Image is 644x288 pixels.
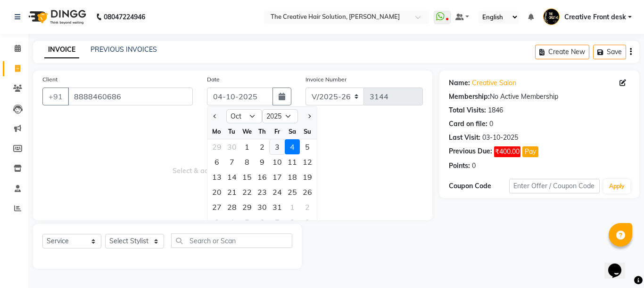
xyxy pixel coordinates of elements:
div: 0 [489,119,493,129]
img: Creative Front desk [543,8,560,25]
div: 29 [239,200,255,215]
div: Tuesday, October 28, 2025 [224,200,239,215]
div: Thursday, October 2, 2025 [255,139,270,154]
div: 2 [255,139,270,154]
div: Monday, November 3, 2025 [209,215,224,230]
div: 19 [300,169,315,184]
div: Card on file: [449,119,487,129]
div: 30 [224,139,239,154]
div: 3 [270,139,285,154]
div: Membership: [449,92,490,102]
div: 20 [209,184,224,200]
div: 5 [239,215,255,230]
div: 10 [270,154,285,169]
label: Invoice Number [305,75,347,84]
iframe: chat widget [604,250,635,279]
div: 9 [300,215,315,230]
div: Wednesday, October 29, 2025 [239,200,255,215]
div: Sunday, October 5, 2025 [300,139,315,154]
div: Friday, October 3, 2025 [270,139,285,154]
div: 2 [300,200,315,215]
span: Creative Front desk [564,12,626,22]
b: 08047224946 [104,4,145,30]
button: Next month [305,109,313,124]
div: Sunday, November 9, 2025 [300,215,315,230]
div: Sunday, November 2, 2025 [300,200,315,215]
div: Thursday, October 30, 2025 [255,200,270,215]
div: Previous Due: [449,146,492,157]
div: Fr [270,124,285,139]
input: Search by Name/Mobile/Email/Code [68,88,193,105]
div: 17 [270,169,285,184]
div: 1 [239,139,255,154]
div: 18 [285,169,300,184]
div: Monday, October 20, 2025 [209,184,224,200]
div: Saturday, October 11, 2025 [285,154,300,169]
div: 22 [239,184,255,200]
div: Monday, September 29, 2025 [209,139,224,154]
div: Monday, October 6, 2025 [209,154,224,169]
div: Friday, October 31, 2025 [270,200,285,215]
div: Total Visits: [449,105,486,115]
div: 15 [239,169,255,184]
div: 31 [270,200,285,215]
div: 24 [270,184,285,200]
div: Sa [285,124,300,139]
div: 5 [300,139,315,154]
span: Select & add items from the list below [42,117,423,211]
button: Create New [535,45,589,59]
div: 28 [224,200,239,215]
img: logo [24,4,89,30]
button: Previous month [211,109,219,124]
div: Thursday, October 23, 2025 [255,184,270,200]
div: 16 [255,169,270,184]
div: Friday, October 10, 2025 [270,154,285,169]
div: Monday, October 13, 2025 [209,169,224,184]
button: Apply [603,179,630,193]
span: ₹400.00 [494,146,520,157]
div: Thursday, October 16, 2025 [255,169,270,184]
div: Name: [449,78,470,88]
div: Saturday, October 18, 2025 [285,169,300,184]
div: Mo [209,124,224,139]
div: 9 [255,154,270,169]
div: Sunday, October 12, 2025 [300,154,315,169]
a: PREVIOUS INVOICES [91,45,157,54]
div: 4 [285,139,300,154]
div: 23 [255,184,270,200]
div: Last Visit: [449,133,480,143]
div: 25 [285,184,300,200]
div: 7 [224,154,239,169]
div: Tuesday, November 4, 2025 [224,215,239,230]
div: 4 [224,215,239,230]
div: 0 [472,161,476,171]
div: 13 [209,169,224,184]
div: 27 [209,200,224,215]
input: Enter Offer / Coupon Code [509,179,600,193]
div: 1846 [488,105,503,115]
div: 7 [270,215,285,230]
div: Wednesday, October 15, 2025 [239,169,255,184]
label: Client [42,75,58,84]
div: Wednesday, October 8, 2025 [239,154,255,169]
div: Sunday, October 19, 2025 [300,169,315,184]
div: 8 [285,215,300,230]
button: Pay [522,146,538,157]
div: Points: [449,161,470,171]
div: Saturday, October 25, 2025 [285,184,300,200]
div: Tuesday, October 14, 2025 [224,169,239,184]
div: Saturday, October 4, 2025 [285,139,300,154]
div: Sunday, October 26, 2025 [300,184,315,200]
div: Tu [224,124,239,139]
div: 30 [255,200,270,215]
label: Date [207,75,220,84]
div: Tuesday, October 21, 2025 [224,184,239,200]
div: Friday, October 24, 2025 [270,184,285,200]
div: 6 [255,215,270,230]
div: 11 [285,154,300,169]
div: We [239,124,255,139]
div: 29 [209,139,224,154]
div: Wednesday, November 5, 2025 [239,215,255,230]
div: Th [255,124,270,139]
div: 21 [224,184,239,200]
